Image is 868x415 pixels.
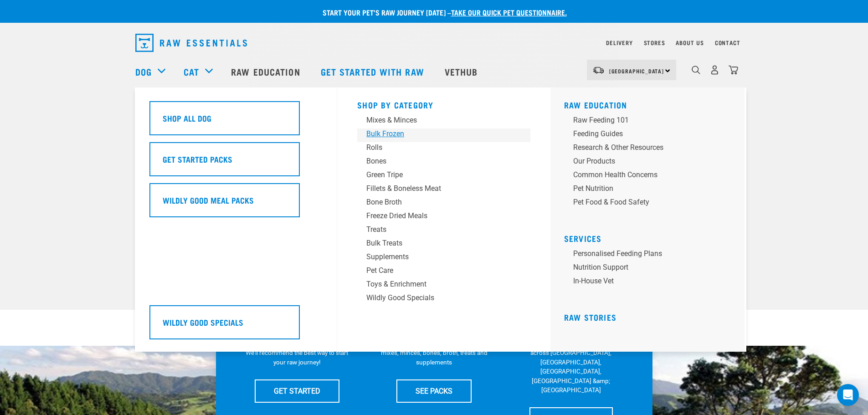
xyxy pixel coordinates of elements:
[163,112,211,124] h5: Shop All Dog
[255,379,339,402] a: GET STARTED
[564,248,737,262] a: Personalised Feeding Plans
[366,251,508,262] div: Supplements
[837,384,859,406] div: Open Intercom Messenger
[573,169,715,180] div: Common Health Concerns
[366,224,508,235] div: Treats
[163,316,243,328] h5: Wildly Good Specials
[644,41,665,44] a: Stores
[564,128,737,142] a: Feeding Guides
[436,53,489,90] a: Vethub
[573,156,715,167] div: Our Products
[163,194,254,206] h5: Wildly Good Meal Packs
[518,330,625,395] p: We have 17 stores specialising in raw pet food &amp; nutritional advice across [GEOGRAPHIC_DATA],...
[564,156,737,169] a: Our Products
[357,100,530,108] h5: Shop By Category
[366,169,508,180] div: Green Tripe
[573,115,715,126] div: Raw Feeding 101
[184,65,199,78] a: Cat
[357,224,530,238] a: Treats
[366,238,508,249] div: Bulk Treats
[692,66,700,74] img: home-icon-1@2x.png
[135,34,247,52] img: Raw Essentials Logo
[357,238,530,251] a: Bulk Treats
[609,69,664,72] span: [GEOGRAPHIC_DATA]
[135,65,152,78] a: Dog
[592,66,605,74] img: van-moving.png
[564,315,616,319] a: Raw Stories
[357,251,530,265] a: Supplements
[564,142,737,156] a: Research & Other Resources
[573,183,715,194] div: Pet Nutrition
[710,65,719,75] img: user.png
[366,142,508,153] div: Rolls
[312,53,436,90] a: Get started with Raw
[357,128,530,142] a: Bulk Frozen
[366,197,508,208] div: Bone Broth
[366,265,508,276] div: Pet Care
[357,115,530,128] a: Mixes & Minces
[149,183,323,224] a: Wildly Good Meal Packs
[163,153,232,165] h5: Get Started Packs
[564,197,737,210] a: Pet Food & Food Safety
[366,183,508,194] div: Fillets & Boneless Meat
[357,265,530,279] a: Pet Care
[366,128,508,139] div: Bulk Frozen
[396,379,472,402] a: SEE PACKS
[573,197,715,208] div: Pet Food & Food Safety
[564,262,737,276] a: Nutrition Support
[357,156,530,169] a: Bones
[357,197,530,210] a: Bone Broth
[564,234,737,241] h5: Services
[149,305,323,346] a: Wildly Good Specials
[357,169,530,183] a: Green Tripe
[149,142,323,183] a: Get Started Packs
[564,183,737,197] a: Pet Nutrition
[573,142,715,153] div: Research & Other Resources
[564,169,737,183] a: Common Health Concerns
[729,65,738,75] img: home-icon@2x.png
[366,115,508,126] div: Mixes & Minces
[357,292,530,306] a: Wildly Good Specials
[715,41,740,44] a: Contact
[564,276,737,289] a: In-house vet
[357,210,530,224] a: Freeze Dried Meals
[128,30,740,56] nav: dropdown navigation
[366,279,508,290] div: Toys & Enrichment
[564,115,737,128] a: Raw Feeding 101
[366,292,508,303] div: Wildly Good Specials
[564,102,627,107] a: Raw Education
[149,101,323,142] a: Shop All Dog
[366,156,508,167] div: Bones
[366,210,508,221] div: Freeze Dried Meals
[676,41,704,44] a: About Us
[357,279,530,292] a: Toys & Enrichment
[222,53,311,90] a: Raw Education
[451,10,567,14] a: take our quick pet questionnaire.
[357,142,530,156] a: Rolls
[606,41,632,44] a: Delivery
[357,183,530,197] a: Fillets & Boneless Meat
[573,128,715,139] div: Feeding Guides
